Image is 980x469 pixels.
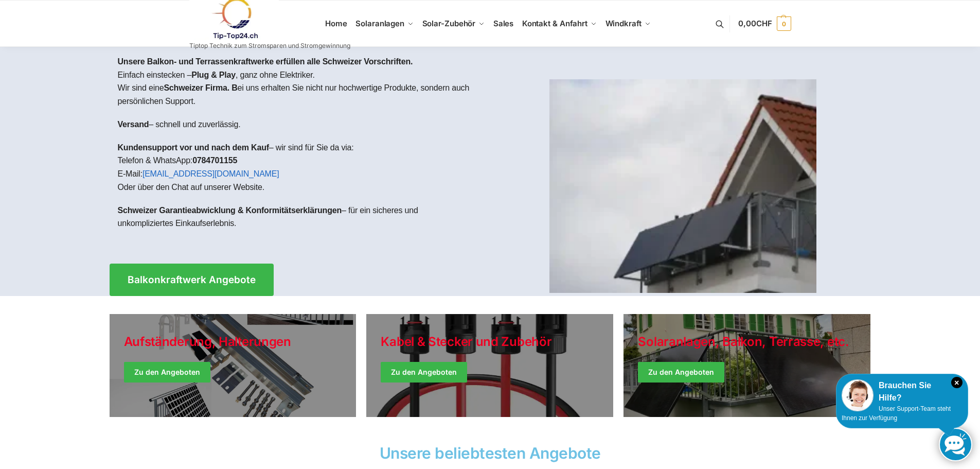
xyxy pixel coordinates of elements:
p: – schnell und zuverlässig. [118,118,482,131]
p: – für ein sicheres und unkompliziertes Einkaufserlebnis. [118,204,482,230]
span: Solar-Zubehör [422,19,476,28]
strong: Plug & Play [191,71,236,79]
strong: Versand [118,120,149,129]
a: Holiday Style [110,314,357,417]
div: Einfach einstecken – , ganz ohne Elektriker. [110,47,490,248]
a: Kontakt & Anfahrt [518,1,601,47]
a: Sales [489,1,518,47]
strong: Unsere Balkon- und Terrassenkraftwerke erfüllen alle Schweizer Vorschriften. [118,57,413,66]
p: Tiptop Technik zum Stromsparen und Stromgewinnung [189,43,350,49]
div: Brauchen Sie Hilfe? [842,379,963,404]
a: Solar-Zubehör [418,1,489,47]
h2: Unsere beliebtesten Angebote [110,445,871,461]
a: Windkraft [601,1,655,47]
img: Home 1 [549,79,816,293]
i: Schließen [951,377,963,388]
span: 0,00 [738,19,772,28]
strong: 0784701155 [192,156,237,165]
a: Balkonkraftwerk Angebote [110,264,274,296]
span: Balkonkraftwerk Angebote [128,275,256,285]
p: Wir sind eine ei uns erhalten Sie nicht nur hochwertige Produkte, sondern auch persönlichen Support. [118,81,482,108]
strong: Kundensupport vor und nach dem Kauf [118,143,269,152]
strong: Schweizer Firma. B [164,83,237,92]
strong: Schweizer Garantieabwicklung & Konformitätserklärungen [118,206,342,215]
p: – wir sind für Sie da via: Telefon & WhatsApp: E-Mail: Oder über den Chat auf unserer Website. [118,141,482,194]
span: Unser Support-Team steht Ihnen zur Verfügung [842,405,951,422]
span: Windkraft [605,19,642,28]
span: CHF [756,19,772,28]
a: [EMAIL_ADDRESS][DOMAIN_NAME] [142,169,279,178]
span: 0 [777,16,791,31]
img: Customer service [842,379,874,411]
span: Solaranlagen [355,19,404,28]
a: Winter Jackets [623,314,870,417]
a: Solaranlagen [351,1,418,47]
a: Holiday Style [366,314,613,417]
span: Kontakt & Anfahrt [522,19,587,28]
a: 0,00CHF 0 [738,8,791,39]
span: Sales [493,19,514,28]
